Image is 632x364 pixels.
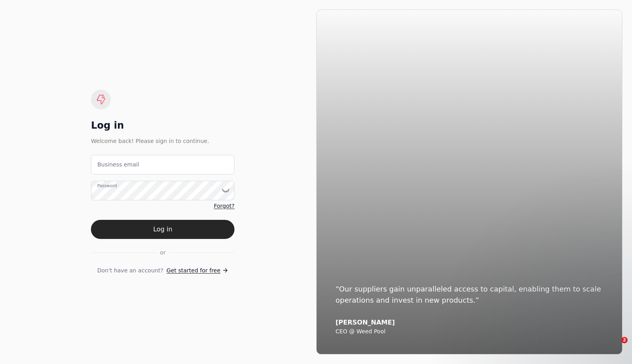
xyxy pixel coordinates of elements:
label: Business email [97,160,139,169]
a: Get started for free [167,266,228,275]
iframe: Intercom live chat [605,337,624,356]
div: Welcome back! Please sign in to continue. [91,137,234,145]
span: 2 [621,337,628,343]
span: Get started for free [167,266,221,275]
div: Log in [91,119,234,132]
div: [PERSON_NAME] [336,319,603,327]
div: “Our suppliers gain unparalleled access to capital, enabling them to scale operations and invest ... [336,284,603,306]
label: Password [97,182,117,189]
div: CEO @ Weed Pool [336,328,603,335]
a: Forgot? [214,202,234,210]
span: or [160,249,165,257]
span: Don't have an account? [97,266,163,275]
button: Log in [91,220,234,239]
